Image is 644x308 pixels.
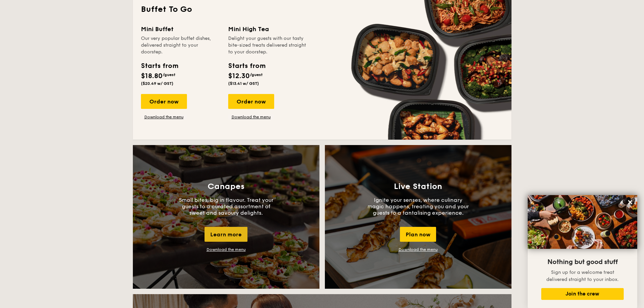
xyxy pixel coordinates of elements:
[367,197,469,216] p: Ignite your senses, where culinary magic happens, treating you and your guests to a tantalising e...
[528,195,637,249] img: DSC07876-Edit02-Large.jpeg
[228,81,259,86] span: ($13.41 w/ GST)
[228,24,307,34] div: Mini High Tea
[141,24,220,34] div: Mini Buffet
[394,182,442,191] h3: Live Station
[228,35,307,55] div: Delight your guests with our tasty bite-sized treats delivered straight to your doorstep.
[546,269,619,282] span: Sign up for a welcome treat delivered straight to your inbox.
[250,72,263,77] span: /guest
[541,288,624,300] button: Join the crew
[141,81,173,86] span: ($20.49 w/ GST)
[547,258,618,266] span: Nothing but good stuff
[228,114,274,120] a: Download the menu
[228,61,265,71] div: Starts from
[208,182,244,191] h3: Canapes
[207,247,246,252] a: Download the menu
[205,227,247,242] div: Learn more
[228,72,250,80] span: $12.30
[163,72,175,77] span: /guest
[400,227,436,242] div: Plan now
[399,247,438,252] a: Download the menu
[141,35,220,55] div: Our very popular buffet dishes, delivered straight to your doorstep.
[625,197,636,208] button: Close
[141,94,187,109] div: Order now
[175,197,277,216] p: Small bites, big in flavour. Treat your guests to a curated assortment of sweet and savoury delig...
[141,72,163,80] span: $18.80
[141,61,178,71] div: Starts from
[141,114,187,120] a: Download the menu
[141,4,503,15] h2: Buffet To Go
[228,94,274,109] div: Order now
